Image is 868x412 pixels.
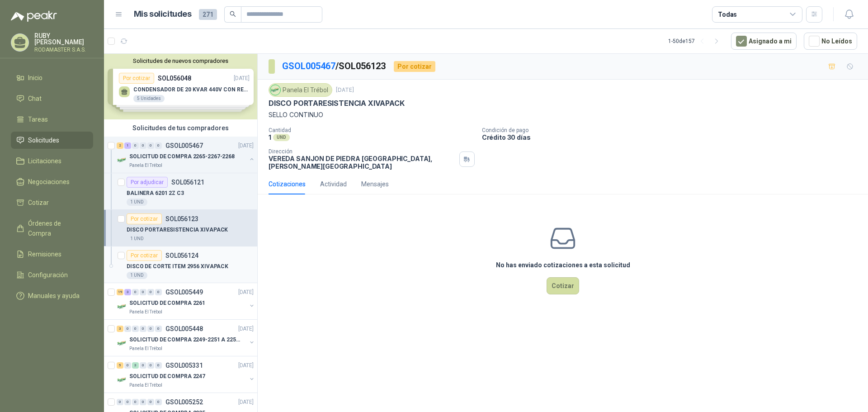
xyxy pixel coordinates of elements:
[11,90,93,107] a: Chat
[11,111,93,128] a: Tareas
[124,362,131,369] div: 0
[104,246,257,283] a: Por cotizarSOL056124DISCO DE CORTE ITEM 2956 XIVAPACK1 UND
[199,9,217,20] span: 271
[165,216,198,222] p: SOL056123
[28,270,68,280] span: Configuración
[140,142,146,149] div: 0
[282,61,335,71] a: GSOL005467
[147,326,154,332] div: 0
[117,362,123,369] div: 5
[108,57,254,64] button: Solicitudes de nuevos compradores
[132,399,139,405] div: 0
[28,218,85,238] span: Órdenes de Compra
[165,252,198,259] p: SOL056124
[165,289,203,295] p: GSOL005449
[132,289,139,295] div: 0
[28,156,61,166] span: Licitaciones
[34,47,93,52] p: RODAMASTER S.A.S.
[117,360,255,389] a: 5 0 3 0 0 0 GSOL005331[DATE] Company LogoSOLICITUD DE COMPRA 2247Panela El Trébol
[361,179,389,189] div: Mensajes
[117,289,123,295] div: 19
[117,140,255,169] a: 2 1 0 0 0 0 GSOL005467[DATE] Company LogoSOLICITUD DE COMPRA 2265-2267-2268Panela El Trébol
[129,372,205,381] p: SOLICITUD DE COMPRA 2247
[11,246,93,263] a: Remisiones
[238,361,254,370] p: [DATE]
[11,132,93,149] a: Solicitudes
[269,127,475,133] p: Cantidad
[117,142,123,149] div: 2
[28,94,42,104] span: Chat
[127,226,228,234] p: DISCO PORTARESISTENCIA XIVAPACK
[668,34,724,48] div: 1 - 50 de 157
[230,11,236,17] span: search
[140,399,146,405] div: 0
[127,235,147,242] div: 1 UND
[238,325,254,333] p: [DATE]
[117,155,127,166] img: Company Logo
[140,326,146,332] div: 0
[165,326,203,332] p: GSOL005448
[11,266,93,284] a: Configuración
[124,289,131,295] div: 3
[11,173,93,190] a: Negociaciones
[132,362,139,369] div: 3
[269,179,306,189] div: Cotizaciones
[104,210,257,246] a: Por cotizarSOL056123DISCO PORTARESISTENCIA XIVAPACK1 UND
[147,399,154,405] div: 0
[127,272,147,279] div: 1 UND
[132,326,139,332] div: 0
[165,362,203,369] p: GSOL005331
[28,135,59,145] span: Solicitudes
[320,179,347,189] div: Actividad
[269,99,404,108] p: DISCO PORTARESISTENCIA XIVAPACK
[269,133,271,141] p: 1
[117,399,123,405] div: 0
[270,85,280,95] img: Company Logo
[117,338,127,349] img: Company Logo
[127,213,162,224] div: Por cotizar
[129,299,205,308] p: SOLICITUD DE COMPRA 2261
[124,326,131,332] div: 0
[394,61,435,72] div: Por cotizar
[117,326,123,332] div: 3
[124,399,131,405] div: 0
[269,155,456,170] p: VEREDA SANJON DE PIEDRA [GEOGRAPHIC_DATA] , [PERSON_NAME][GEOGRAPHIC_DATA]
[155,326,162,332] div: 0
[117,374,127,385] img: Company Logo
[104,119,257,137] div: Solicitudes de tus compradores
[269,110,857,120] p: SELLO CONTINUO
[731,33,797,50] button: Asignado a mi
[718,9,737,19] div: Todas
[34,33,93,45] p: RUBY [PERSON_NAME]
[804,33,857,50] button: No Leídos
[28,249,61,259] span: Remisiones
[147,362,154,369] div: 0
[11,69,93,86] a: Inicio
[238,142,254,150] p: [DATE]
[11,215,93,242] a: Órdenes de Compra
[127,177,168,188] div: Por adjudicar
[127,199,147,206] div: 1 UND
[129,308,162,316] p: Panela El Trébol
[171,179,204,185] p: SOL056121
[127,189,184,198] p: BALINERA 6201 2Z C3
[117,323,255,352] a: 3 0 0 0 0 0 GSOL005448[DATE] Company LogoSOLICITUD DE COMPRA 2249-2251 A 2256-2258 Y 2262Panela E...
[11,194,93,211] a: Cotizar
[269,83,332,97] div: Panela El Trébol
[129,336,242,344] p: SOLICITUD DE COMPRA 2249-2251 A 2256-2258 Y 2262
[129,152,235,161] p: SOLICITUD DE COMPRA 2265-2267-2268
[155,142,162,149] div: 0
[104,54,257,119] div: Solicitudes de nuevos compradoresPor cotizarSOL056048[DATE] CONDENSADOR DE 20 KVAR 440V CON RESIS...
[28,291,80,301] span: Manuales y ayuda
[129,162,162,169] p: Panela El Trébol
[129,345,162,352] p: Panela El Trébol
[11,11,57,22] img: Logo peakr
[238,398,254,407] p: [DATE]
[28,114,48,124] span: Tareas
[127,262,228,271] p: DISCO DE CORTE ITEM 2956 XIVAPACK
[269,148,456,155] p: Dirección
[11,152,93,170] a: Licitaciones
[147,142,154,149] div: 0
[140,362,146,369] div: 0
[104,173,257,210] a: Por adjudicarSOL056121BALINERA 6201 2Z C31 UND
